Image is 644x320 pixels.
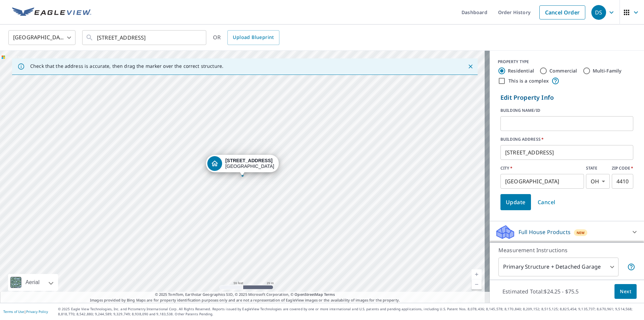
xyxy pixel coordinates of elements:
[466,62,475,71] button: Close
[497,284,584,299] p: Estimated Total: $24.25 - $75.5
[539,5,585,19] a: Cancel Order
[294,292,323,297] a: OpenStreetMap
[472,269,482,279] a: Current Level 19, Zoom In
[213,30,279,45] div: OR
[498,258,619,276] div: Primary Structure + Detached Garage
[26,309,48,314] a: Privacy Policy
[498,59,636,65] div: PROPERTY TYPE
[472,279,482,289] a: Current Level 19, Zoom Out
[206,155,279,176] div: Dropped pin, building 1, Residential property, 2689 Colchester Rd Cleveland, OH 44106
[8,274,58,291] div: Aerial
[498,246,635,254] p: Measurement Instructions
[612,165,633,171] label: ZIP CODE
[591,5,606,20] div: DS
[506,197,526,207] span: Update
[500,165,584,171] label: CITY
[227,30,279,45] a: Upload Blueprint
[614,284,637,299] button: Next
[591,178,599,185] em: OH
[495,224,639,240] div: Full House ProductsNew
[58,307,641,317] p: © 2025 Eagle View Technologies, Inc. and Pictometry International Corp. All Rights Reserved. Repo...
[500,136,633,142] label: BUILDING ADDRESS
[3,309,24,314] a: Terms of Use
[324,292,335,297] a: Terms
[577,230,585,235] span: New
[30,63,223,69] p: Check that the address is accurate, then drag the marker over the correct structure.
[627,263,635,271] span: Your report will include the primary structure and a detached garage if one exists.
[549,67,577,74] label: Commercial
[8,28,75,47] div: [GEOGRAPHIC_DATA]
[155,292,335,298] span: © 2025 TomTom, Earthstar Geographics SIO, © 2025 Microsoft Corporation, ©
[12,7,91,17] img: EV Logo
[538,197,555,207] span: Cancel
[23,274,42,291] div: Aerial
[519,228,571,236] p: Full House Products
[3,310,48,314] p: |
[500,194,531,210] button: Update
[500,93,633,102] p: Edit Property Info
[500,107,633,113] label: BUILDING NAME/ID
[508,78,549,84] label: This is a complex
[508,67,534,74] label: Residential
[620,287,631,296] span: Next
[233,33,274,42] span: Upload Blueprint
[586,174,610,189] div: OH
[532,194,561,210] button: Cancel
[593,67,622,74] label: Multi-Family
[225,158,274,169] div: [GEOGRAPHIC_DATA]
[225,158,273,163] strong: [STREET_ADDRESS]
[97,28,193,47] input: Search by address or latitude-longitude
[586,165,610,171] label: STATE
